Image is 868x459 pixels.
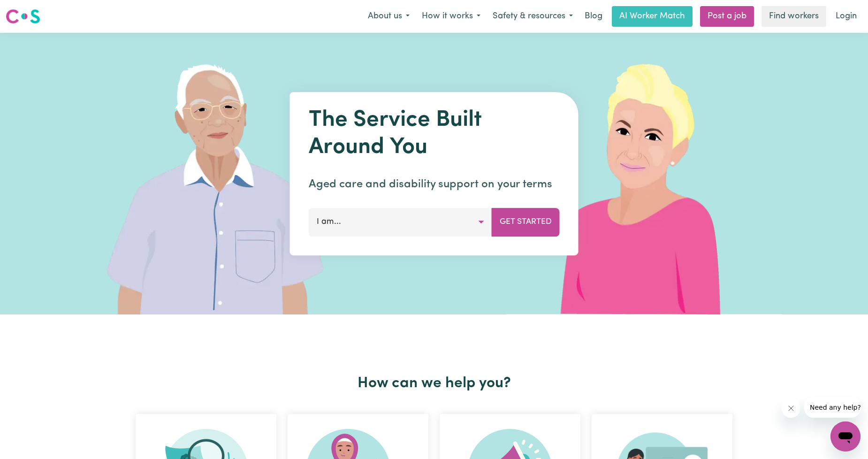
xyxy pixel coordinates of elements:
iframe: Close message [782,399,800,418]
button: Safety & resources [487,7,579,26]
h1: The Service Built Around You [309,107,560,161]
a: Careseekers logo [6,6,40,27]
a: AI Worker Match [612,6,693,27]
a: Find workers [761,6,826,27]
iframe: Button to launch messaging window [830,421,860,451]
button: Get Started [492,208,560,236]
span: Need any help? [6,7,57,14]
p: Aged care and disability support on your terms [309,176,560,193]
img: Careseekers logo [6,8,40,25]
a: Login [830,6,862,27]
button: About us [362,7,416,26]
iframe: Message from company [804,397,860,418]
h2: How can we help you? [130,375,738,392]
button: How it works [416,7,487,26]
a: Blog [579,6,608,27]
button: I am... [309,208,492,236]
a: Post a job [700,6,754,27]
